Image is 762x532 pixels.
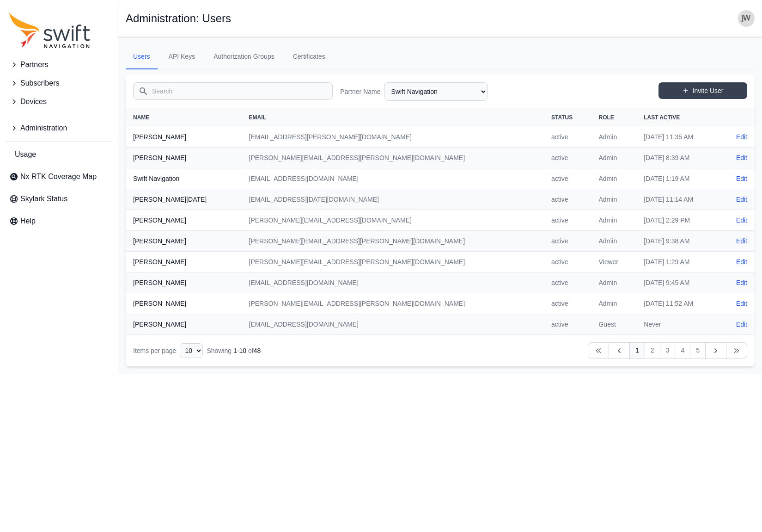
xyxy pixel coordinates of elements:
span: 1 - 10 [233,347,246,354]
td: Admin [591,210,636,231]
a: 4 [675,342,690,359]
a: Help [6,212,112,230]
a: Edit [736,195,747,204]
td: Admin [591,189,636,210]
td: active [544,127,591,148]
td: [EMAIL_ADDRESS][PERSON_NAME][DOMAIN_NAME] [242,127,544,148]
button: Subscribers [6,74,112,93]
span: Devices [20,96,47,107]
a: Edit [736,236,747,246]
td: active [544,231,591,252]
th: Status [544,108,591,127]
select: Display Limit [180,343,203,358]
td: [PERSON_NAME][EMAIL_ADDRESS][PERSON_NAME][DOMAIN_NAME] [242,231,544,252]
td: [DATE] 8:39 AM [636,148,720,168]
a: Edit [736,278,747,287]
td: [PERSON_NAME][EMAIL_ADDRESS][PERSON_NAME][DOMAIN_NAME] [242,252,544,272]
th: Last Active [636,108,720,127]
td: Admin [591,148,636,168]
span: Subscribers [20,78,59,89]
span: Skylark Status [20,193,67,204]
th: [PERSON_NAME] [126,148,242,168]
a: Edit [736,299,747,308]
td: [EMAIL_ADDRESS][DOMAIN_NAME] [242,314,544,335]
span: 48 [254,347,261,354]
td: active [544,272,591,293]
th: [PERSON_NAME] [126,314,242,335]
td: [DATE] 2:29 PM [636,210,720,231]
th: [PERSON_NAME] [126,293,242,314]
span: Items per page [133,347,176,354]
a: Edit [736,216,747,225]
span: Help [20,216,36,227]
td: [EMAIL_ADDRESS][DATE][DOMAIN_NAME] [242,189,544,210]
td: active [544,189,591,210]
select: Partner Name [384,82,488,101]
a: Edit [736,153,747,162]
button: Devices [6,93,112,111]
td: Admin [591,168,636,189]
a: 5 [690,342,706,359]
td: Admin [591,231,636,252]
a: Edit [736,174,747,183]
th: [PERSON_NAME] [126,127,242,148]
div: Showing of [207,346,261,355]
a: Authorization Groups [206,44,282,69]
td: active [544,252,591,272]
a: Nx RTK Coverage Map [6,167,112,186]
td: [DATE] 1:29 AM [636,252,720,272]
a: Edit [736,257,747,266]
td: active [544,314,591,335]
th: Swift Navigation [126,168,242,189]
td: active [544,293,591,314]
td: Admin [591,272,636,293]
th: Email [242,108,544,127]
a: 3 [660,342,676,359]
th: Role [591,108,636,127]
span: Administration [20,123,67,134]
a: Users [126,44,158,69]
td: [DATE] 9:45 AM [636,272,720,293]
td: Admin [591,293,636,314]
a: Skylark Status [6,190,112,208]
td: [EMAIL_ADDRESS][DOMAIN_NAME] [242,168,544,189]
a: Invite User [658,82,747,99]
a: Edit [736,132,747,142]
td: [EMAIL_ADDRESS][DOMAIN_NAME] [242,272,544,293]
td: [DATE] 11:14 AM [636,189,720,210]
td: active [544,210,591,231]
th: [PERSON_NAME] [126,210,242,231]
a: API Keys [161,44,203,69]
td: Admin [591,127,636,148]
a: Usage [6,145,112,164]
td: [DATE] 11:35 AM [636,127,720,148]
td: Guest [591,314,636,335]
th: [PERSON_NAME] [126,272,242,293]
th: Name [126,108,242,127]
th: [PERSON_NAME] [126,231,242,252]
th: [PERSON_NAME] [126,252,242,272]
td: [PERSON_NAME][EMAIL_ADDRESS][DOMAIN_NAME] [242,210,544,231]
td: [PERSON_NAME][EMAIL_ADDRESS][PERSON_NAME][DOMAIN_NAME] [242,148,544,168]
a: 2 [645,342,660,359]
input: Search [133,82,333,100]
button: Partners [6,56,112,74]
td: [DATE] 11:52 AM [636,293,720,314]
h1: Administration: Users [126,13,231,24]
a: Certificates [286,44,333,69]
td: [PERSON_NAME][EMAIL_ADDRESS][PERSON_NAME][DOMAIN_NAME] [242,293,544,314]
span: Usage [15,149,36,160]
a: Edit [736,320,747,329]
span: Nx RTK Coverage Map [20,171,97,182]
td: Viewer [591,252,636,272]
a: 1 [629,342,645,359]
nav: Table navigation [126,335,755,366]
td: active [544,148,591,168]
img: user photo [738,10,755,27]
td: [DATE] 9:38 AM [636,231,720,252]
td: active [544,168,591,189]
th: [PERSON_NAME][DATE] [126,189,242,210]
td: Never [636,314,720,335]
button: Administration [6,119,112,137]
span: Partners [20,59,48,70]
